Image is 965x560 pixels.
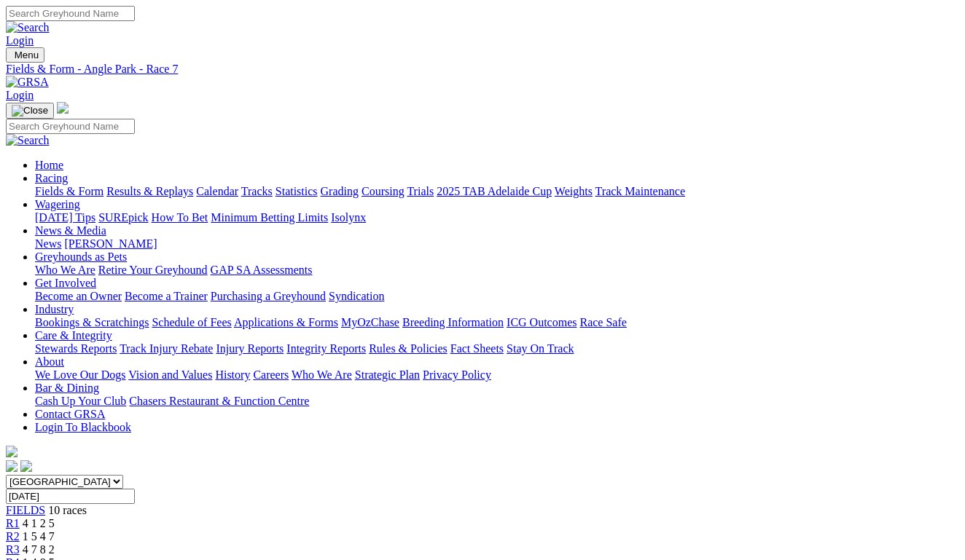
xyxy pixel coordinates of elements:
[507,316,577,328] a: ICG Outcomes
[35,408,105,420] a: Contact GRSA
[35,368,125,381] a: We Love Our Dogs
[35,355,64,368] a: About
[6,63,959,76] a: Fields & Form - Angle Park - Race 7
[507,342,574,355] a: Stay On Track
[450,342,504,355] a: Fact Sheets
[6,119,135,134] input: Search
[579,316,626,328] a: Race Safe
[20,460,32,472] img: twitter.svg
[196,185,238,197] a: Calendar
[35,185,103,197] a: Fields & Form
[15,50,39,60] span: Menu
[402,316,504,328] a: Breeding Information
[23,530,55,543] span: 1 5 4 7
[329,290,384,302] a: Syndication
[253,368,289,381] a: Careers
[128,368,212,381] a: Vision and Values
[6,460,17,472] img: facebook.svg
[6,34,34,47] a: Login
[12,105,48,117] img: Close
[437,185,552,197] a: 2025 TAB Adelaide Cup
[35,264,959,277] div: Greyhounds as Pets
[331,211,366,224] a: Isolynx
[341,316,399,328] a: MyOzChase
[23,517,55,529] span: 4 1 2 5
[35,159,63,171] a: Home
[57,102,69,114] img: logo-grsa-white.png
[35,395,126,407] a: Cash Up Your Club
[35,342,117,355] a: Stewards Reports
[35,172,68,184] a: Racing
[241,185,273,197] a: Tracks
[6,543,20,556] a: R3
[35,329,112,342] a: Care & Integrity
[152,316,231,328] a: Schedule of Fees
[35,277,96,289] a: Get Involved
[152,211,208,224] a: How To Bet
[6,76,49,89] img: GRSA
[6,47,44,63] button: Toggle navigation
[276,185,318,197] a: Statistics
[6,134,50,147] img: Search
[129,395,309,407] a: Chasers Restaurant & Function Centre
[215,368,250,381] a: History
[6,517,20,529] a: R1
[35,211,95,224] a: [DATE] Tips
[35,290,959,303] div: Get Involved
[216,342,284,355] a: Injury Reports
[106,185,193,197] a: Results & Replays
[35,290,122,302] a: Become an Owner
[125,290,208,302] a: Become a Trainer
[48,504,87,516] span: 10 races
[234,316,338,328] a: Applications & Forms
[35,316,959,329] div: Industry
[35,342,959,355] div: Care & Integrity
[64,237,157,250] a: [PERSON_NAME]
[6,103,54,119] button: Toggle navigation
[555,185,593,197] a: Weights
[369,342,448,355] a: Rules & Policies
[35,264,95,276] a: Who We Are
[6,21,50,34] img: Search
[35,198,80,210] a: Wagering
[35,382,99,394] a: Bar & Dining
[423,368,491,381] a: Privacy Policy
[286,342,366,355] a: Integrity Reports
[98,264,208,276] a: Retire Your Greyhound
[6,446,17,457] img: logo-grsa-white.png
[211,264,313,276] a: GAP SA Assessments
[98,211,148,224] a: SUREpick
[355,368,420,381] a: Strategic Plan
[23,543,55,556] span: 4 7 8 2
[362,185,405,197] a: Coursing
[595,185,685,197] a: Track Maintenance
[120,342,213,355] a: Track Injury Rebate
[211,290,326,302] a: Purchasing a Greyhound
[6,530,20,543] a: R2
[211,211,328,224] a: Minimum Betting Limits
[35,185,959,198] div: Racing
[35,316,149,328] a: Bookings & Scratchings
[35,237,959,251] div: News & Media
[35,224,106,237] a: News & Media
[35,251,127,263] a: Greyhounds as Pets
[321,185,359,197] a: Grading
[6,89,34,101] a: Login
[35,237,61,250] a: News
[35,368,959,382] div: About
[35,421,131,433] a: Login To Blackbook
[35,211,959,224] div: Wagering
[6,489,135,504] input: Select date
[292,368,352,381] a: Who We Are
[6,504,45,516] a: FIELDS
[6,6,135,21] input: Search
[35,395,959,408] div: Bar & Dining
[407,185,434,197] a: Trials
[35,303,74,315] a: Industry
